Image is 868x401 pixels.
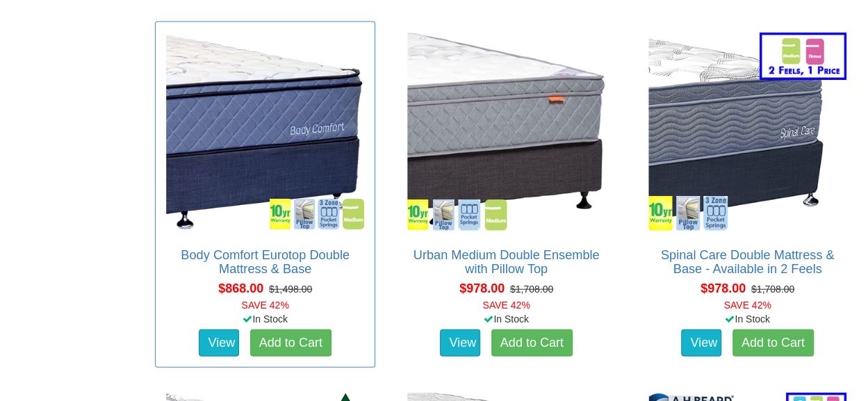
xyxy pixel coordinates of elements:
[645,29,850,234] img: Spinal Care Double Mattress & Base - Available in 2 Feels
[732,329,814,357] a: Add to Cart
[242,300,289,311] font: SAVE 42%
[218,281,263,295] span: $868.00
[701,281,746,295] span: $978.00
[163,29,368,234] img: Body Comfort Eurotop Double Mattress & Base
[393,312,619,326] div: In Stock
[510,284,553,295] del: $1,708.00
[459,281,505,295] span: $978.00
[634,312,860,326] div: In Stock
[723,300,771,311] font: SAVE 42%
[482,300,530,311] font: SAVE 42%
[199,329,239,357] a: View
[404,29,609,234] img: Urban Medium Double Ensemble with Pillow Top
[250,329,331,357] a: Add to Cart
[413,248,600,276] a: Urban Medium Double Ensemble with Pillow Top
[751,284,794,295] del: $1,708.00
[661,248,835,276] a: Spinal Care Double Mattress & Base - Available in 2 Feels
[491,329,573,357] a: Add to Cart
[440,329,480,357] a: View
[681,329,721,357] a: View
[152,312,378,326] div: In Stock
[181,248,350,276] a: Body Comfort Eurotop Double Mattress & Base
[269,284,312,295] del: $1,498.00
